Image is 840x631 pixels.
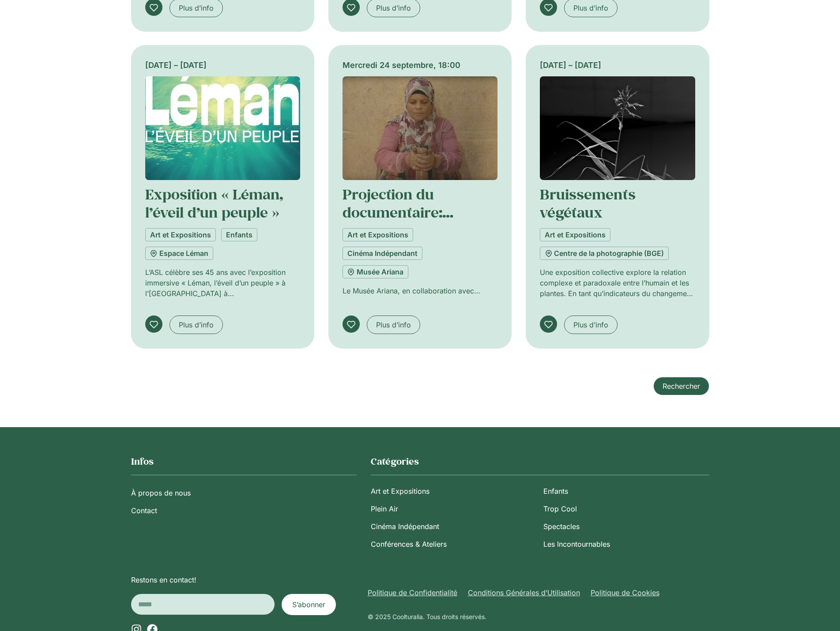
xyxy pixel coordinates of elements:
[371,518,536,535] a: Cinéma Indépendant
[540,59,695,71] div: [DATE] – [DATE]
[376,319,411,330] span: Plus d’info
[376,3,411,13] span: Plus d’info
[468,587,580,598] a: Conditions Générales d’Utilisation
[131,594,336,615] form: New Form
[292,599,325,610] span: S’abonner
[131,484,357,519] nav: Menu
[145,59,300,71] div: [DATE] – [DATE]
[145,247,213,260] a: Espace Léman
[543,535,709,553] a: Les Incontournables
[653,377,709,395] a: Rechercher
[131,455,357,468] h2: Infos
[179,319,214,330] span: Plus d’info
[573,3,608,13] span: Plus d’info
[371,455,709,468] h2: Catégories
[371,482,536,500] a: Art et Expositions
[145,185,283,221] a: Exposition « Léman, l’éveil d’un peuple »
[368,587,709,598] nav: Menu
[543,500,709,518] a: Trop Cool
[131,575,359,585] p: Restons en contact!
[145,228,216,241] a: Art et Expositions
[371,500,536,518] a: Plein Air
[179,3,214,13] span: Plus d’info
[540,76,695,180] img: Coolturalia - Bruissements végétaux
[540,228,610,241] a: Art et Expositions
[131,484,357,502] a: À propos de nous
[343,247,422,260] a: Cinéma Indépendant
[543,518,709,535] a: Spectacles
[591,587,659,598] a: Politique de Cookies
[282,594,336,615] button: S’abonner
[170,315,223,334] a: Plus d’info
[221,228,257,241] a: Enfants
[371,482,709,553] nav: Menu
[368,587,457,598] a: Politique de Confidentialité
[368,612,709,621] div: © 2025 Coolturalia. Tous droits réservés.
[540,185,636,221] a: Bruissements végétaux
[573,319,608,330] span: Plus d’info
[564,315,618,334] a: Plus d’info
[145,267,300,299] p: L’ASL célèbre ses 45 ans avec l’exposition immersive « Léman, l’éveil d’un peuple » à l’[GEOGRAPH...
[343,265,408,278] a: Musée Ariana
[540,247,669,260] a: Centre de la photographie (BGE)
[540,267,695,299] p: Une exposition collective explore la relation complexe et paradoxale entre l’humain et les plante...
[343,285,497,296] p: Le Musée Ariana, en collaboration avec l’Académie Internationale de la Céramique (AIC), projette ...
[663,381,700,391] span: Rechercher
[343,228,413,241] a: Art et Expositions
[543,482,709,500] a: Enfants
[343,59,497,71] div: Mercredi 24 septembre, 18:00
[371,535,536,553] a: Conférences & Ateliers
[131,502,357,519] a: Contact
[367,315,420,334] a: Plus d’info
